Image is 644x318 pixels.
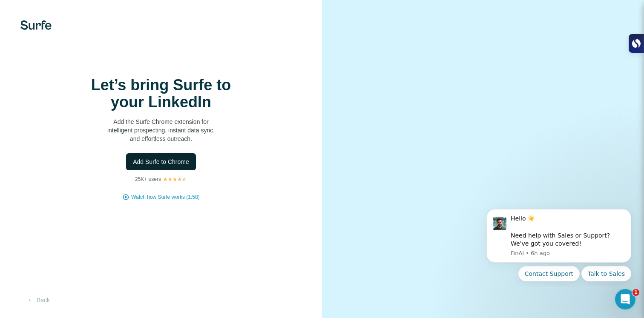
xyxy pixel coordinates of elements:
[135,175,161,183] p: 25K+ users
[163,177,187,182] img: Rating Stars
[133,158,189,166] span: Add Surfe to Chrome
[615,289,635,309] iframe: Intercom live chat
[474,201,644,286] iframe: Intercom notifications message
[131,193,199,201] button: Watch how Surfe works (1:58)
[76,117,246,143] p: Add the Surfe Chrome extension for intelligent prospecting, instant data sync, and effortless out...
[20,20,52,30] img: Surfe's logo
[126,153,196,170] button: Add Surfe to Chrome
[20,292,56,308] button: Back
[632,289,639,296] span: 1
[76,77,246,111] h1: Let’s bring Surfe to your LinkedIn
